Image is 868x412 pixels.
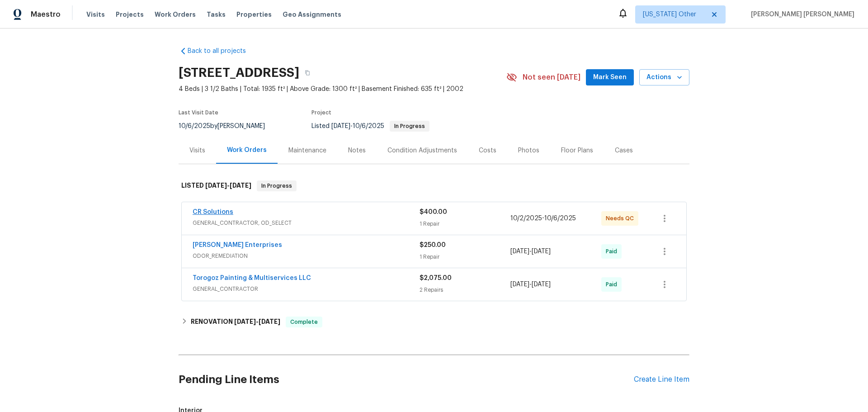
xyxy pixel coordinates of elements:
div: 2 Repairs [420,285,510,294]
span: [DATE] [532,281,551,288]
div: Work Orders [227,146,267,155]
span: In Progress [391,123,429,129]
div: Photos [518,146,539,155]
div: LISTED [DATE]-[DATE]In Progress [179,171,689,200]
span: - [234,318,280,325]
span: ODOR_REMEDIATION [193,251,420,260]
button: Mark Seen [586,69,634,86]
a: Torogoz Painting & Multiservices LLC [193,275,311,281]
a: CR Solutions [193,209,233,215]
span: GENERAL_CONTRACTOR, OD_SELECT [193,218,420,227]
span: Mark Seen [593,72,627,83]
div: Notes [348,146,366,155]
h6: LISTED [181,180,251,191]
span: [DATE] [510,248,529,255]
span: Visits [86,10,105,19]
span: $250.00 [420,242,446,248]
span: Work Orders [155,10,196,19]
span: [DATE] [532,248,551,255]
div: Cases [615,146,633,155]
span: [DATE] [205,182,227,189]
span: [DATE] [230,182,251,189]
span: Paid [606,247,621,256]
span: Needs QC [606,214,637,223]
span: [DATE] [259,318,280,325]
span: - [205,182,251,189]
span: 4 Beds | 3 1/2 Baths | Total: 1935 ft² | Above Grade: 1300 ft² | Basement Finished: 635 ft² | 2002 [179,85,506,94]
div: 1 Repair [420,252,510,261]
div: 1 Repair [420,219,510,228]
span: Not seen [DATE] [523,73,580,82]
span: $400.00 [420,209,447,215]
span: GENERAL_CONTRACTOR [193,284,420,294]
span: - [510,280,551,289]
span: - [510,247,551,256]
span: [US_STATE] Other [643,10,705,19]
a: Back to all projects [179,47,265,56]
div: by [PERSON_NAME] [179,121,276,132]
span: 10/6/2025 [179,123,210,129]
div: Create Line Item [634,375,689,384]
span: [PERSON_NAME] [PERSON_NAME] [747,10,854,19]
span: 10/6/2025 [544,215,576,222]
div: RENOVATION [DATE]-[DATE]Complete [179,311,689,333]
span: Projects [116,10,144,19]
h2: [STREET_ADDRESS] [179,68,299,77]
h2: Pending Line Items [179,359,634,401]
button: Copy Address [299,65,316,81]
div: Floor Plans [561,146,593,155]
span: [DATE] [331,123,350,129]
h6: RENOVATION [191,317,280,327]
span: Properties [236,10,272,19]
span: Actions [646,72,682,83]
div: Maintenance [288,146,326,155]
button: Actions [639,69,689,86]
span: Last Visit Date [179,110,218,115]
div: Costs [479,146,496,155]
span: Geo Assignments [283,10,341,19]
span: 10/6/2025 [353,123,384,129]
span: Maestro [31,10,61,19]
a: [PERSON_NAME] Enterprises [193,242,282,248]
span: Project [311,110,331,115]
span: [DATE] [234,318,256,325]
span: $2,075.00 [420,275,452,281]
span: Tasks [207,11,226,18]
span: Paid [606,280,621,289]
span: - [331,123,384,129]
div: Condition Adjustments [387,146,457,155]
span: 10/2/2025 [510,215,542,222]
span: - [510,214,576,223]
span: Complete [287,317,321,327]
div: Visits [189,146,205,155]
span: Listed [311,123,429,129]
span: [DATE] [510,281,529,288]
span: In Progress [258,181,296,190]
